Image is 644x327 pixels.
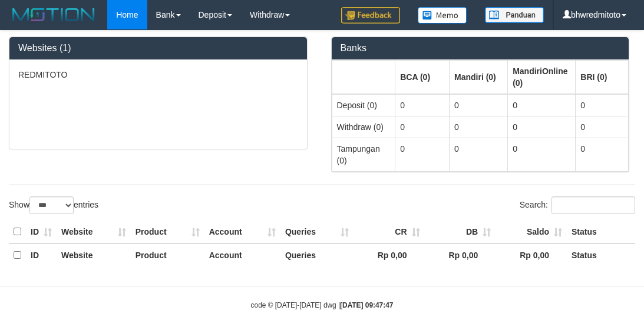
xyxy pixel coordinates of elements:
[9,6,98,24] img: MOTION_logo.png
[332,60,395,94] th: Group: activate to sort column ascending
[131,221,204,243] th: Product
[418,7,467,24] img: Button%20Memo.svg
[395,94,450,116] td: 0
[450,60,508,94] th: Group: activate to sort column ascending
[395,138,450,171] td: 0
[551,196,635,214] input: Search:
[18,69,298,81] p: REDMITOTO
[576,94,629,116] td: 0
[341,7,400,24] img: Feedback.jpg
[567,243,635,266] th: Status
[251,301,394,309] small: code © [DATE]-[DATE] dwg |
[341,43,620,54] h3: Banks
[576,116,629,138] td: 0
[576,60,629,94] th: Group: activate to sort column ascending
[280,221,354,243] th: Queries
[450,116,508,138] td: 0
[29,196,74,214] select: Showentries
[131,243,204,266] th: Product
[496,221,567,243] th: Saldo
[450,138,508,171] td: 0
[354,221,425,243] th: CR
[520,196,635,214] label: Search:
[340,301,393,309] strong: [DATE] 09:47:47
[280,243,354,266] th: Queries
[485,7,544,23] img: panduan.png
[204,221,280,243] th: Account
[425,243,496,266] th: Rp 0,00
[18,43,298,54] h3: Websites (1)
[332,116,395,138] td: Withdraw (0)
[450,94,508,116] td: 0
[508,138,576,171] td: 0
[508,60,576,94] th: Group: activate to sort column ascending
[332,138,395,171] td: Tampungan (0)
[395,60,450,94] th: Group: activate to sort column ascending
[496,243,567,266] th: Rp 0,00
[567,221,635,243] th: Status
[576,138,629,171] td: 0
[508,94,576,116] td: 0
[57,243,131,266] th: Website
[26,221,57,243] th: ID
[26,243,57,266] th: ID
[395,116,450,138] td: 0
[57,221,131,243] th: Website
[425,221,496,243] th: DB
[354,243,425,266] th: Rp 0,00
[9,196,98,214] label: Show entries
[508,116,576,138] td: 0
[332,94,395,116] td: Deposit (0)
[204,243,280,266] th: Account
